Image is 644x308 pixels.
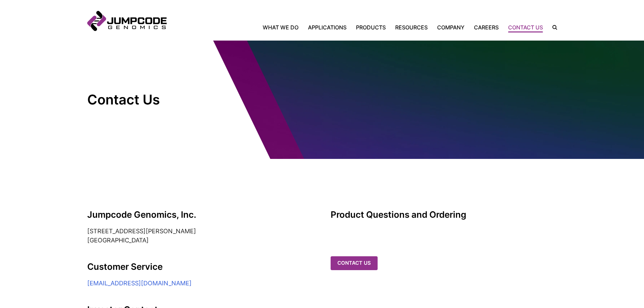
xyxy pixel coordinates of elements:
a: Contact Us [503,23,548,31]
nav: Primary Navigation [167,23,548,31]
h2: Jumpcode Genomics, Inc. [87,210,314,220]
h3: Product Questions and Ordering [331,210,557,220]
h2: Customer Service [87,262,314,272]
address: [STREET_ADDRESS][PERSON_NAME] [GEOGRAPHIC_DATA] [87,227,314,245]
a: [EMAIL_ADDRESS][DOMAIN_NAME] [87,280,192,287]
h1: Contact Us [87,91,209,108]
label: Search the site. [548,25,557,30]
a: Applications [303,23,351,31]
a: What We Do [263,23,303,31]
a: Products [351,23,390,31]
a: Company [432,23,469,31]
a: Careers [469,23,503,31]
a: Contact us [331,256,378,270]
a: Resources [390,23,432,31]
